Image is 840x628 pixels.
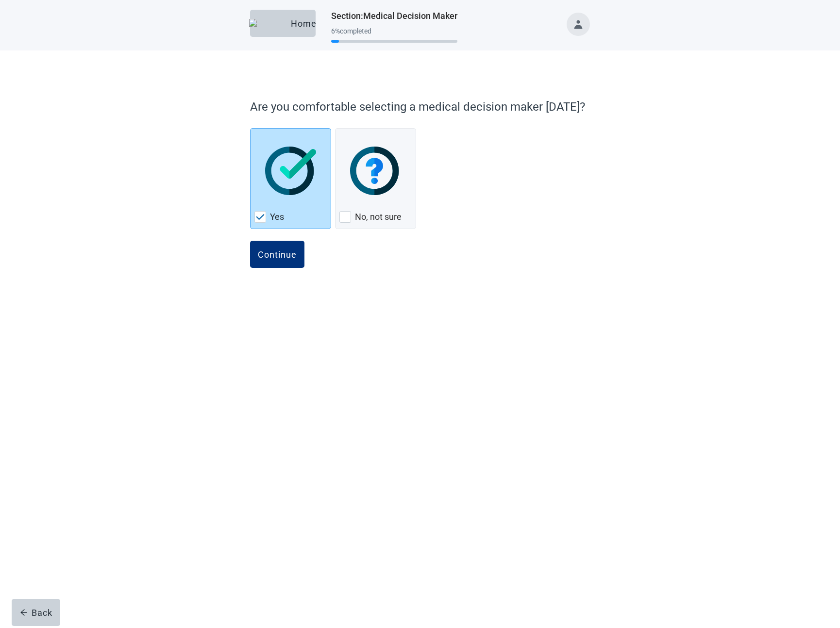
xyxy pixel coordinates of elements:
[250,241,304,268] button: Continue
[258,18,308,28] div: Home
[355,211,402,223] label: No, not sure
[20,609,28,616] span: arrow-left
[270,211,284,223] label: Yes
[250,10,316,37] button: ElephantHome
[249,19,287,28] img: Elephant
[12,599,60,626] button: arrow-leftBack
[331,9,457,23] h1: Section : Medical Decision Maker
[258,249,297,259] div: Continue
[335,128,416,229] div: No, not sure, checkbox, not checked
[20,608,52,617] div: Back
[567,13,590,36] button: Toggle account menu
[331,23,457,47] div: Progress section
[331,27,457,35] div: 6 % completed
[250,128,331,229] div: Yes, checkbox, checked
[250,98,585,116] p: Are you comfortable selecting a medical decision maker [DATE]?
